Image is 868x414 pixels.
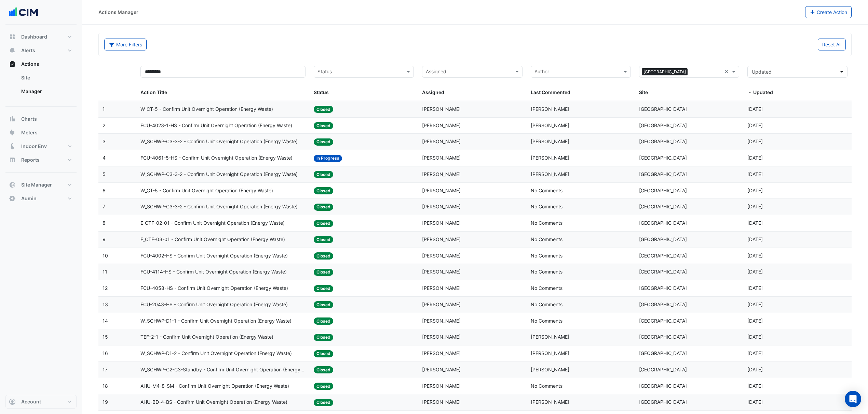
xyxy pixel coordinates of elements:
span: [GEOGRAPHIC_DATA] [639,171,687,177]
span: No Comments [531,204,562,209]
span: 9 [103,236,106,242]
span: 4 [103,155,106,161]
span: AHU-M4-8-SM - Confirm Unit Overnight Operation (Energy Waste) [140,382,289,390]
span: [GEOGRAPHIC_DATA] [639,236,687,242]
button: Meters [5,126,77,139]
button: Reports [5,153,77,167]
span: [PERSON_NAME] [422,383,461,389]
span: [PERSON_NAME] [531,171,569,177]
button: Actions [5,57,77,71]
span: 17 [103,367,108,372]
span: Status [314,89,329,95]
button: Charts [5,112,77,126]
span: Closed [314,236,333,243]
a: Site [16,71,77,85]
span: FCU-4061-5-HS - Confirm Unit Overnight Operation (Energy Waste) [140,154,293,162]
span: [PERSON_NAME] [531,138,569,144]
a: Manager [16,85,77,98]
span: Meters [21,129,38,136]
button: Create Action [805,6,852,18]
img: Company Logo [8,5,39,19]
span: W_CT-5 - Confirm Unit Overnight Operation (Energy Waste) [140,105,273,113]
span: 5 [103,171,106,177]
span: Dashboard [21,33,47,40]
span: [PERSON_NAME] [422,155,461,161]
span: FCU-2043-HS - Confirm Unit Overnight Operation (Energy Waste) [140,301,288,309]
button: More Filters [104,39,147,50]
span: [GEOGRAPHIC_DATA] [639,383,687,389]
span: No Comments [531,383,562,389]
span: [PERSON_NAME] [422,171,461,177]
div: Actions [5,71,77,101]
span: Assigned [422,89,444,95]
span: [PERSON_NAME] [422,204,461,209]
span: 12 [103,285,108,291]
span: [PERSON_NAME] [422,122,461,128]
span: [PERSON_NAME] [422,220,461,226]
span: [PERSON_NAME] [531,399,569,405]
span: [PERSON_NAME] [531,350,569,356]
span: 2 [103,122,105,128]
span: Closed [314,204,333,211]
span: Reports [21,157,40,163]
span: W_SCHWP-C2-C3-Standby - Confirm Unit Overnight Operation (Energy Waste) [140,366,306,374]
app-icon: Dashboard [9,33,16,40]
span: Closed [314,269,333,276]
span: 2024-11-19T11:46:45.632 [747,334,763,340]
span: Closed [314,252,333,260]
span: Closed [314,399,333,406]
span: [PERSON_NAME] [422,106,461,112]
span: FCU-4023-1-HS - Confirm Unit Overnight Operation (Energy Waste) [140,122,292,130]
app-icon: Site Manager [9,181,16,188]
button: Admin [5,192,77,205]
span: No Comments [531,285,562,291]
span: 2025-02-26T21:11:09.840 [747,138,763,144]
span: Closed [314,383,333,390]
span: [GEOGRAPHIC_DATA] [639,350,687,356]
span: Closed [314,220,333,227]
button: Indoor Env [5,139,77,153]
span: Last Commented [531,89,570,95]
span: 10 [103,253,108,258]
span: 2024-10-23T07:33:10.349 [747,367,763,372]
span: AHU-BD-4-BS - Confirm Unit Overnight Operation (Energy Waste) [140,398,287,406]
span: 2025-03-31T20:11:47.465 [747,106,763,112]
span: W_SCHWP-D1-2 - Confirm Unit Overnight Operation (Energy Waste) [140,350,292,357]
app-icon: Alerts [9,47,16,54]
span: 2024-10-04T15:21:35.736 [747,383,763,389]
app-icon: Actions [9,61,16,68]
span: W_CT-5 - Confirm Unit Overnight Operation (Energy Waste) [140,187,273,195]
button: Updated [747,66,847,78]
span: 18 [103,383,108,389]
span: [GEOGRAPHIC_DATA] [639,106,687,112]
span: Site Manager [21,181,52,188]
span: Alerts [21,47,35,54]
span: [GEOGRAPHIC_DATA] [639,269,687,275]
span: FCU-4114-HS - Confirm Unit Overnight Operation (Energy Waste) [140,268,287,276]
span: [GEOGRAPHIC_DATA] [639,220,687,226]
span: 7 [103,204,105,209]
div: Actions Manager [98,9,138,16]
span: [PERSON_NAME] [422,334,461,340]
span: 3 [103,138,106,144]
span: Indoor Env [21,143,47,150]
span: 2025-01-12T12:12:00.687 [747,318,763,324]
span: 2025-01-12T12:13:02.439 [747,204,763,209]
span: [PERSON_NAME] [531,367,569,372]
span: 2025-01-12T12:12:09.599 [747,285,763,291]
div: Open Intercom Messenger [845,391,861,407]
span: [GEOGRAPHIC_DATA] [639,367,687,372]
span: Actions [21,61,39,68]
span: TEF-2-1 - Confirm Unit Overnight Operation (Energy Waste) [140,333,273,341]
span: [PERSON_NAME] [422,138,461,144]
span: 2025-02-10T20:29:51.107 [747,155,763,161]
span: Closed [314,187,333,194]
span: Closed [314,366,333,373]
app-icon: Charts [9,116,16,122]
span: E_CTF-03-01 - Confirm Unit Overnight Operation (Energy Waste) [140,236,285,243]
span: 8 [103,220,106,226]
span: [GEOGRAPHIC_DATA] [639,253,687,258]
button: Reset All [818,39,846,50]
button: Dashboard [5,30,77,44]
app-icon: Meters [9,129,16,136]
